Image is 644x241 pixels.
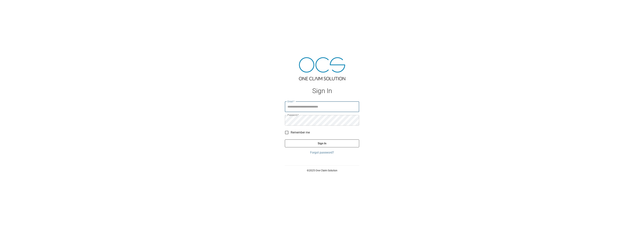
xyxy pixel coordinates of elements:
[285,150,359,155] a: Forgot password?
[287,113,299,117] label: Password
[285,139,359,147] button: Sign In
[291,130,310,135] span: Remember me
[285,169,359,172] p: © 2025 One Claim Solution
[5,2,20,10] img: ocs-logo-white-transparent.png
[285,87,359,95] h1: Sign In
[287,100,295,103] label: Email
[299,57,345,80] img: ocs-logo-tra.png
